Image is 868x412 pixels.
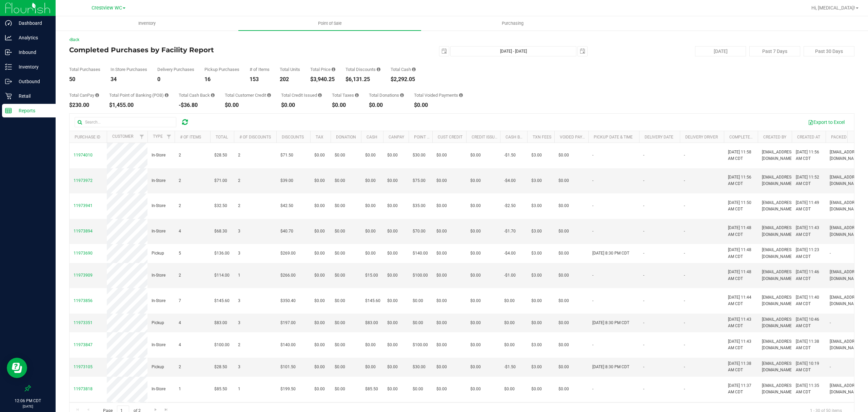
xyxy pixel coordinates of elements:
[470,272,481,279] span: $0.00
[695,46,746,56] button: [DATE]
[95,93,99,97] i: Sum of the successful, non-voided CanPay payment transactions for all purchases in the date range.
[335,228,345,235] span: $0.00
[238,298,240,304] span: 3
[558,228,569,235] span: $0.00
[470,298,481,304] span: $0.00
[506,135,528,139] a: Cash Back
[214,228,227,235] span: $68.30
[763,135,786,139] a: Created By
[592,320,629,326] span: [DATE] 8:30 PM CDT
[335,320,345,326] span: $0.00
[684,272,685,279] span: -
[830,269,863,282] span: [EMAIL_ADDRESS][DOMAIN_NAME]
[728,294,754,307] span: [DATE] 11:44 AM CDT
[12,19,53,27] p: Dashboard
[685,135,718,139] a: Delivery Driver
[152,152,165,158] span: In-Store
[592,152,593,158] span: -
[250,67,270,72] div: # of Items
[387,203,398,209] span: $0.00
[12,48,53,56] p: Inbound
[179,177,181,184] span: 2
[56,16,238,31] a: Inventory
[578,46,587,56] span: select
[24,385,31,392] label: Pin the sidebar to full width on large screens
[470,177,481,184] span: $0.00
[365,298,380,304] span: $145.60
[179,342,181,348] span: 4
[558,203,569,209] span: $0.00
[204,67,239,72] div: Pickup Purchases
[558,320,569,326] span: $0.00
[762,225,795,238] span: [EMAIL_ADDRESS][DOMAIN_NAME]
[531,298,542,304] span: $0.00
[804,116,849,128] button: Export to Excel
[436,177,447,184] span: $0.00
[387,228,398,235] span: $0.00
[74,178,93,183] span: 11973972
[280,177,293,184] span: $39.00
[280,228,293,235] span: $40.70
[152,272,165,279] span: In-Store
[684,250,685,257] span: -
[504,203,516,209] span: -$2.50
[5,63,12,70] inline-svg: Inventory
[314,250,325,257] span: $0.00
[336,135,356,139] a: Donation
[157,77,194,82] div: 0
[280,272,296,279] span: $266.00
[211,93,215,97] i: Sum of the cash-back amounts from rounded-up electronic payments for all purchases in the date ra...
[643,320,644,326] span: -
[74,251,93,256] span: 11973690
[111,77,147,82] div: 34
[413,177,426,184] span: $75.00
[335,203,345,209] span: $0.00
[413,250,428,257] span: $140.00
[112,134,133,139] a: Customer
[531,228,542,235] span: $3.00
[267,93,271,97] i: Sum of the successful, non-voided payments using account credit for all purchases in the date range.
[111,67,147,72] div: In Store Purchases
[69,67,100,72] div: Total Purchases
[69,46,331,54] h4: Completed Purchases by Facility Report
[387,298,398,304] span: $0.00
[796,269,822,282] span: [DATE] 11:46 AM CDT
[92,5,122,11] span: Crestview WC
[314,320,325,326] span: $0.00
[504,177,516,184] span: -$4.00
[179,102,215,108] div: -$36.80
[558,152,569,158] span: $0.00
[459,93,463,97] i: Sum of all voided payment transaction amounts, excluding tips and transaction fees, for all purch...
[391,77,416,82] div: $2,292.05
[728,247,754,260] span: [DATE] 11:48 AM CDT
[387,320,398,326] span: $0.00
[531,203,542,209] span: $3.00
[238,250,240,257] span: 3
[74,342,93,347] span: 11973847
[214,298,230,304] span: $145.60
[470,320,481,326] span: $0.00
[225,102,271,108] div: $0.00
[504,320,515,326] span: $0.00
[377,67,380,72] i: Sum of the discount values applied to the all purchases in the date range.
[504,152,516,158] span: -$1.50
[436,228,447,235] span: $0.00
[413,152,426,158] span: $30.00
[180,135,201,139] a: # of Items
[280,298,296,304] span: $350.40
[592,298,593,304] span: -
[531,250,542,257] span: $3.00
[811,5,855,11] span: Hi, [MEDICAL_DATA]!
[109,93,169,97] div: Total Point of Banking (POB)
[643,228,644,235] span: -
[152,320,164,326] span: Pickup
[179,320,181,326] span: 4
[762,149,795,162] span: [EMAIL_ADDRESS][DOMAIN_NAME]
[74,153,93,157] span: 11974010
[216,135,228,139] a: Total
[796,149,822,162] span: [DATE] 11:56 AM CDT
[69,77,100,82] div: 50
[643,203,644,209] span: -
[163,131,175,143] a: Filter
[74,203,93,208] span: 11973941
